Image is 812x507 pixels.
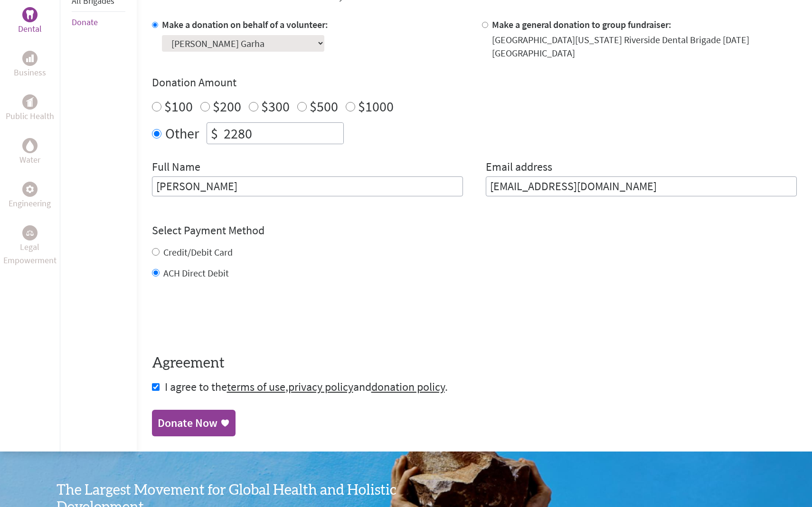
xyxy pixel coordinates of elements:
[26,97,34,107] img: Public Health
[152,355,797,372] h4: Agreement
[222,123,343,144] input: Enter Amount
[165,379,448,394] span: I agree to the , and .
[152,159,200,176] label: Full Name
[310,97,338,115] label: $500
[371,379,445,394] a: donation policy
[2,225,58,267] a: Legal EmpowermentLegal Empowerment
[207,123,222,144] div: $
[9,197,51,210] p: Engineering
[6,110,54,123] p: Public Health
[152,299,296,336] iframe: reCAPTCHA
[486,176,797,196] input: Your Email
[18,7,42,36] a: DentalDental
[6,94,54,123] a: Public HealthPublic Health
[152,223,797,238] h4: Select Payment Method
[163,267,229,279] label: ACH Direct Debit
[227,379,285,394] a: terms of use
[18,22,42,36] p: Dental
[152,410,236,436] a: Donate Now
[288,379,353,394] a: privacy policy
[72,12,125,33] li: Donate
[213,97,241,115] label: $200
[26,10,34,19] img: Dental
[14,51,46,79] a: BusinessBusiness
[152,176,463,196] input: Enter Full Name
[158,415,217,431] div: Donate Now
[26,230,34,236] img: Legal Empowerment
[22,51,38,66] div: Business
[486,159,552,176] label: Email address
[26,185,34,193] img: Engineering
[358,97,394,115] label: $1000
[72,17,98,28] a: Donate
[19,153,40,166] p: Water
[22,138,38,153] div: Water
[26,55,34,62] img: Business
[22,7,38,22] div: Dental
[261,97,290,115] label: $300
[26,140,34,151] img: Water
[14,66,46,79] p: Business
[2,240,58,267] p: Legal Empowerment
[152,75,797,90] h4: Donation Amount
[22,182,38,197] div: Engineering
[19,138,40,166] a: WaterWater
[22,225,38,240] div: Legal Empowerment
[9,182,51,210] a: EngineeringEngineering
[164,97,193,115] label: $100
[22,94,38,110] div: Public Health
[492,33,797,60] div: [GEOGRAPHIC_DATA][US_STATE] Riverside Dental Brigade [DATE] [GEOGRAPHIC_DATA]
[163,246,233,258] label: Credit/Debit Card
[492,18,671,30] label: Make a general donation to group fundraiser:
[162,18,328,30] label: Make a donation on behalf of a volunteer:
[165,122,199,144] label: Other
